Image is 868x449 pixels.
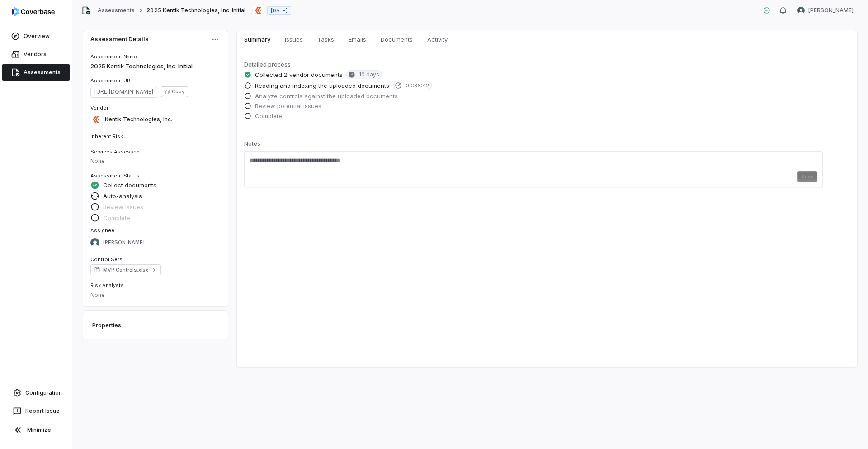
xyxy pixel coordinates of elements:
[98,7,135,14] a: Assessments
[2,28,70,44] a: Overview
[359,71,379,78] span: 10 days
[90,264,161,275] a: MVP Controls.xlsx
[90,172,140,179] span: Assessment Status
[2,64,70,81] a: Assessments
[103,266,148,273] span: MVP Controls.xlsx
[90,86,157,98] span: https://dashboard.coverbase.app/assessments/cbqsrw_9a03c38ecfba417285f9e34ca2e11e47
[244,140,823,151] p: Notes
[90,77,133,84] span: Assessment URL
[90,158,105,164] span: None
[90,105,108,111] span: Vendor
[255,71,343,79] span: Collected 2 vendor documents
[255,112,282,120] span: Complete
[808,7,854,14] span: [PERSON_NAME]
[103,214,130,222] span: Complete
[271,7,288,14] span: [DATE]
[4,385,68,401] a: Configuration
[103,181,156,189] span: Collect documents
[406,82,429,89] span: 00:36:42
[244,59,823,70] p: Detailed process
[90,227,114,234] span: Assignee
[90,256,123,263] span: Control Sets
[4,403,68,419] button: Report Issue
[90,62,221,71] p: 2025 Kentik Technologies, Inc. Initial
[314,33,338,45] span: Tasks
[88,110,175,129] button: https://kentik.com/Kentik Technologies, Inc.
[377,33,416,45] span: Documents
[90,282,124,288] span: Risk Analysts
[105,116,172,123] span: Kentik Technologies, Inc.
[241,33,274,45] span: Summary
[255,92,398,100] span: Analyze controls against the uploaded documents
[161,86,188,97] button: Copy
[146,7,245,14] span: 2025 Kentik Technologies, Inc. Initial
[12,7,55,16] img: logo-D7KZi-bG.svg
[255,102,321,110] span: Review potential issues
[103,203,143,211] span: Review issues
[90,148,140,155] span: Services Assessed
[345,33,370,45] span: Emails
[103,192,142,200] span: Auto-analysis
[4,421,68,439] button: Minimize
[90,36,149,42] span: Assessment Details
[281,33,307,45] span: Issues
[255,81,389,90] span: Reading and indexing the uploaded documents
[792,4,859,17] button: Adeola Ajiginni avatar[PERSON_NAME]
[90,133,123,139] span: Inherent Risk
[797,7,805,14] img: Adeola Ajiginni avatar
[90,53,137,60] span: Assessment Name
[424,33,451,45] span: Activity
[2,46,70,62] a: Vendors
[90,291,105,298] span: None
